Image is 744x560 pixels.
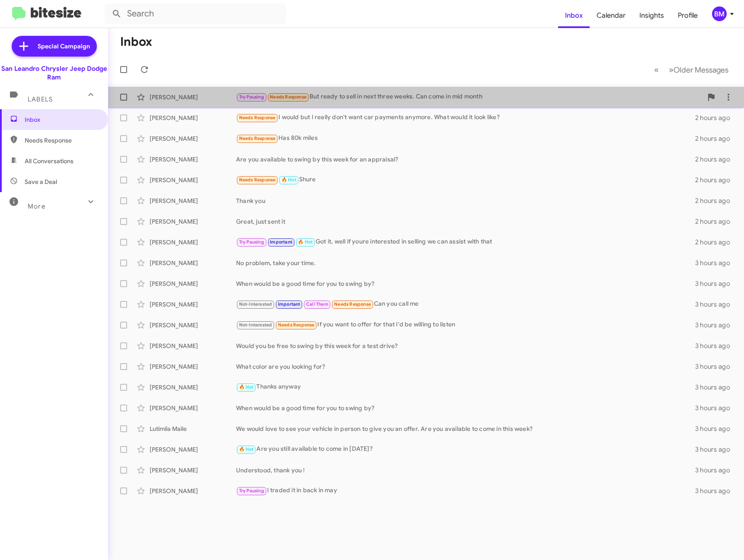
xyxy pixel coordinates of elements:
div: When would be a good time for you to swing by? [236,279,695,288]
div: [PERSON_NAME] [150,404,236,412]
div: Would you be free to swing by this week for a test drive? [236,342,695,350]
div: [PERSON_NAME] [150,114,236,122]
span: Older Messages [674,65,728,75]
div: [PERSON_NAME] [150,383,236,392]
div: [PERSON_NAME] [150,259,236,267]
div: 2 hours ago [695,238,737,247]
div: If you want to offer for that I'd be willing to listen [236,320,695,330]
a: Profile [671,3,705,28]
div: [PERSON_NAME] [150,196,236,205]
span: Labels [28,95,53,103]
div: [PERSON_NAME] [150,238,236,247]
span: Needs Response [270,94,307,100]
div: 3 hours ago [695,321,737,329]
div: Thanks anyway [236,382,695,392]
div: No problem, take your time. [236,259,695,267]
span: Inbox [25,115,98,124]
div: [PERSON_NAME] [150,445,236,454]
span: Special Campaign [38,42,90,51]
div: [PERSON_NAME] [150,93,236,101]
nav: Page navigation example [649,61,734,79]
div: [PERSON_NAME] [150,487,236,495]
div: 3 hours ago [695,404,737,412]
span: 🔥 Hot [281,177,296,183]
div: Can you call me [236,299,695,309]
span: Not-Interested [239,322,272,328]
div: 3 hours ago [695,279,737,288]
div: Are you still available to come in [DATE]? [236,444,695,454]
span: More [28,202,45,210]
div: BM [712,6,727,21]
span: Needs Response [278,322,315,328]
div: 3 hours ago [695,445,737,454]
div: 3 hours ago [695,259,737,267]
div: Has 80k miles [236,133,695,143]
span: Needs Response [239,177,276,183]
span: 🔥 Hot [239,446,254,452]
span: Not-Interested [239,301,272,307]
h1: Inbox [120,35,152,49]
div: 2 hours ago [695,217,737,226]
div: Great, just sent it [236,217,695,226]
div: 2 hours ago [695,114,737,122]
span: Call Them [306,301,329,307]
div: [PERSON_NAME] [150,300,236,309]
span: Needs Response [25,136,98,145]
div: 3 hours ago [695,466,737,475]
div: 3 hours ago [695,300,737,309]
div: When would be a good time for you to swing by? [236,404,695,412]
a: Special Campaign [12,36,97,57]
div: We would love to see your vehicle in person to give you an offer. Are you available to come in th... [236,424,695,433]
div: 3 hours ago [695,342,737,350]
div: [PERSON_NAME] [150,279,236,288]
span: « [654,64,659,75]
div: But ready to sell in next three weeks. Can come in mid month [236,92,702,102]
div: 3 hours ago [695,424,737,433]
div: [PERSON_NAME] [150,321,236,329]
div: I traded it in back in may [236,486,695,496]
div: I would but I really don't want car payments anymore. What would it look like? [236,113,695,123]
div: [PERSON_NAME] [150,176,236,184]
div: 2 hours ago [695,155,737,164]
div: 2 hours ago [695,196,737,205]
span: Needs Response [239,136,276,141]
span: 🔥 Hot [239,384,254,390]
span: Important [278,301,300,307]
span: Needs Response [239,115,276,120]
div: Thank you [236,196,695,205]
div: [PERSON_NAME] [150,466,236,475]
input: Search [105,3,286,24]
div: What color are you looking for? [236,362,695,371]
span: Important [270,239,292,245]
span: » [669,64,674,75]
div: [PERSON_NAME] [150,134,236,143]
a: Inbox [558,3,590,28]
div: Lutimila Maile [150,424,236,433]
span: 🔥 Hot [298,239,313,245]
button: Previous [649,61,664,79]
div: Understood, thank you ! [236,466,695,475]
div: [PERSON_NAME] [150,155,236,164]
span: Save a Deal [25,177,57,186]
span: Needs Response [334,301,371,307]
a: Insights [632,3,671,28]
div: [PERSON_NAME] [150,362,236,371]
span: Try Pausing [239,94,264,100]
div: [PERSON_NAME] [150,217,236,226]
a: Calendar [590,3,632,28]
button: Next [664,61,734,79]
div: 2 hours ago [695,176,737,184]
div: 3 hours ago [695,362,737,371]
span: Try Pausing [239,239,264,245]
button: BM [705,6,734,21]
div: Are you available to swing by this week for an appraisal? [236,155,695,164]
span: All Conversations [25,157,73,165]
div: [PERSON_NAME] [150,342,236,350]
div: Shure [236,175,695,185]
div: 3 hours ago [695,383,737,392]
div: Got it, well if youre interested in selling we can assist with that [236,237,695,247]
